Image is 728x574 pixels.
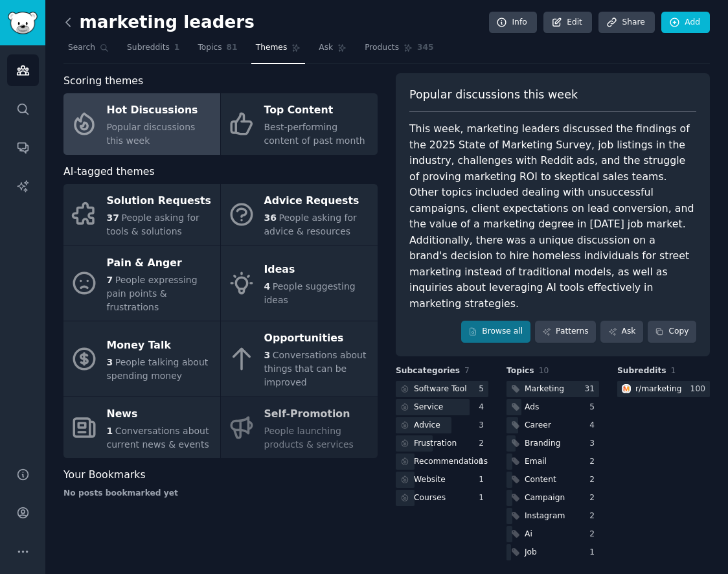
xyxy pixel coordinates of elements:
[396,365,460,377] span: Subcategories
[506,526,599,542] a: Ai2
[506,435,599,452] a: Branding3
[414,492,446,504] div: Courses
[690,384,710,395] div: 100
[63,38,113,64] a: Search
[479,456,488,468] div: 1
[525,511,565,522] div: Instagram
[661,12,710,34] a: Add
[525,492,565,504] div: Campaign
[622,384,631,393] img: marketing
[396,472,488,488] a: Website1
[479,402,488,413] div: 4
[221,321,378,396] a: Opportunities3Conversations about things that can be improved
[479,492,488,504] div: 1
[506,365,534,377] span: Topics
[221,246,378,321] a: Ideas4People suggesting ideas
[506,399,599,415] a: Ads5
[360,38,438,64] a: Products345
[506,453,599,470] a: Email2
[107,191,214,212] div: Solution Requests
[264,212,357,236] span: People asking for advice & resources
[107,212,119,223] span: 37
[396,381,488,397] a: Software Tool5
[396,435,488,452] a: Frustration2
[63,73,143,89] span: Scoring themes
[525,474,556,486] div: Content
[506,417,599,433] a: Career4
[122,38,184,64] a: Subreddits1
[414,420,440,431] div: Advice
[127,42,170,54] span: Subreddits
[63,93,220,155] a: Hot DiscussionsPopular discussions this week
[617,381,710,397] a: marketingr/marketing100
[409,121,696,312] div: This week, marketing leaders discussed the findings of the 2025 State of Marketing Survey, job li...
[464,366,470,375] span: 7
[264,328,371,349] div: Opportunities
[107,122,196,146] span: Popular discussions this week
[600,321,643,343] a: Ask
[648,321,696,343] button: Copy
[63,488,378,499] div: No posts bookmarked yet
[174,42,180,54] span: 1
[414,456,488,468] div: Recommendations
[365,42,399,54] span: Products
[506,472,599,488] a: Content2
[414,474,446,486] div: Website
[63,184,220,246] a: Solution Requests37People asking for tools & solutions
[63,321,220,396] a: Money Talk3People talking about spending money
[107,100,214,121] div: Hot Discussions
[409,87,578,103] span: Popular discussions this week
[264,260,371,281] div: Ideas
[506,508,599,524] a: Instagram2
[264,100,371,121] div: Top Content
[63,12,255,33] h2: marketing leaders
[63,164,155,180] span: AI-tagged themes
[107,253,214,273] div: Pain & Anger
[461,321,530,343] a: Browse all
[535,321,596,343] a: Patterns
[479,420,488,431] div: 3
[396,453,488,470] a: Recommendations1
[8,12,38,34] img: GummySearch logo
[584,384,599,395] div: 31
[479,438,488,450] div: 2
[107,275,198,312] span: People expressing pain points & frustrations
[479,474,488,486] div: 1
[107,335,214,356] div: Money Talk
[256,42,288,54] span: Themes
[396,490,488,506] a: Courses1
[589,474,599,486] div: 2
[414,384,467,395] div: Software Tool
[107,404,214,424] div: News
[193,38,242,64] a: Topics81
[479,384,488,395] div: 5
[396,417,488,433] a: Advice3
[525,402,539,413] div: Ads
[525,420,551,431] div: Career
[525,438,560,450] div: Branding
[107,426,209,450] span: Conversations about current news & events
[417,42,434,54] span: 345
[506,381,599,397] a: Marketing31
[221,184,378,246] a: Advice Requests36People asking for advice & resources
[264,350,271,360] span: 3
[198,42,222,54] span: Topics
[671,366,676,375] span: 1
[221,93,378,155] a: Top ContentBest-performing content of past month
[264,281,356,305] span: People suggesting ideas
[63,397,220,459] a: News1Conversations about current news & events
[107,212,199,236] span: People asking for tools & solutions
[539,366,549,375] span: 10
[68,42,95,54] span: Search
[525,456,547,468] div: Email
[589,456,599,468] div: 2
[264,191,371,212] div: Advice Requests
[589,420,599,431] div: 4
[589,547,599,558] div: 1
[589,438,599,450] div: 3
[543,12,592,34] a: Edit
[506,490,599,506] a: Campaign2
[617,365,666,377] span: Subreddits
[589,402,599,413] div: 5
[251,38,306,64] a: Themes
